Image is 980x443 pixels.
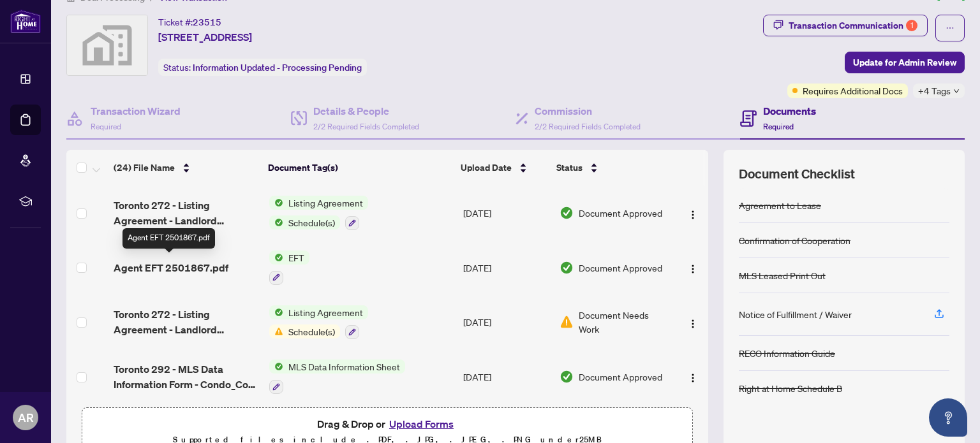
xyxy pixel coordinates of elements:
[67,15,147,75] img: svg%3e
[91,103,181,119] h4: Transaction Wizard
[579,370,662,384] span: Document Approved
[458,349,554,404] td: [DATE]
[560,315,574,329] img: Document Status
[560,261,574,275] img: Document Status
[313,122,419,131] span: 2/2 Required Fields Completed
[269,305,283,319] img: Status Icon
[114,307,258,337] span: Toronto 272 - Listing Agreement - Landlord Designated Representation Agreement Authority to Offer...
[763,122,794,131] span: Required
[739,233,850,247] div: Confirmation of Cooperation
[739,165,855,183] span: Document Checklist
[688,264,698,274] img: Logo
[18,409,34,426] span: AR
[560,370,574,384] img: Document Status
[946,24,954,33] span: ellipsis
[283,305,368,319] span: Listing Agreement
[269,251,309,285] button: Status IconEFT
[456,150,551,185] th: Upload Date
[114,198,258,228] span: Toronto 272 - Listing Agreement - Landlord Designated Representation Agreement Authority to Offer...
[688,210,698,220] img: Logo
[579,308,669,336] span: Document Needs Work
[385,416,457,432] button: Upload Forms
[789,15,917,36] div: Transaction Communication
[269,324,283,338] img: Status Icon
[108,150,263,185] th: (24) File Name
[158,29,252,45] span: [STREET_ADDRESS]
[114,161,175,175] span: (24) File Name
[283,324,340,338] span: Schedule(s)
[269,305,368,340] button: Status IconListing AgreementStatus IconSchedule(s)
[688,373,698,383] img: Logo
[269,196,283,210] img: Status Icon
[458,185,554,240] td: [DATE]
[739,346,835,360] div: RECO Information Guide
[458,295,554,350] td: [DATE]
[158,15,221,29] div: Ticket #:
[263,150,456,185] th: Document Tag(s)
[269,196,368,230] button: Status IconListing AgreementStatus IconSchedule(s)
[953,88,960,94] span: down
[579,261,662,275] span: Document Approved
[158,59,367,76] div: Status:
[683,203,703,223] button: Logo
[283,215,340,229] span: Schedule(s)
[269,359,405,394] button: Status IconMLS Data Information Sheet
[91,122,121,131] span: Required
[114,260,228,275] span: Agent EFT 2501867.pdf
[114,361,258,392] span: Toronto 292 - MLS Data Information Form - Condo_Co-op_Co-Ownership_Time Share - Lease_Sub-Lease 1...
[283,196,368,210] span: Listing Agreement
[193,17,221,28] span: 23515
[763,15,928,36] button: Transaction Communication1
[269,251,283,265] img: Status Icon
[918,84,951,98] span: +4 Tags
[535,103,641,119] h4: Commission
[535,122,641,131] span: 2/2 Required Fields Completed
[458,240,554,295] td: [DATE]
[739,198,821,212] div: Agreement to Lease
[906,20,917,31] div: 1
[688,319,698,329] img: Logo
[269,359,283,374] img: Status Icon
[283,359,405,374] span: MLS Data Information Sheet
[683,367,703,387] button: Logo
[683,312,703,332] button: Logo
[10,10,41,33] img: logo
[461,161,512,175] span: Upload Date
[193,62,362,73] span: Information Updated - Processing Pending
[551,150,671,185] th: Status
[739,307,852,321] div: Notice of Fulfillment / Waiver
[579,206,662,220] span: Document Approved
[845,52,965,73] button: Update for Admin Review
[283,251,309,265] span: EFT
[556,161,583,175] span: Status
[122,228,215,249] div: Agent EFT 2501867.pdf
[929,398,967,437] button: Open asap
[739,381,842,395] div: Right at Home Schedule B
[317,416,457,432] span: Drag & Drop or
[853,52,956,73] span: Update for Admin Review
[269,215,283,229] img: Status Icon
[803,84,903,98] span: Requires Additional Docs
[313,103,419,119] h4: Details & People
[560,206,574,220] img: Document Status
[683,258,703,278] button: Logo
[739,268,826,282] div: MLS Leased Print Out
[763,103,816,119] h4: Documents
